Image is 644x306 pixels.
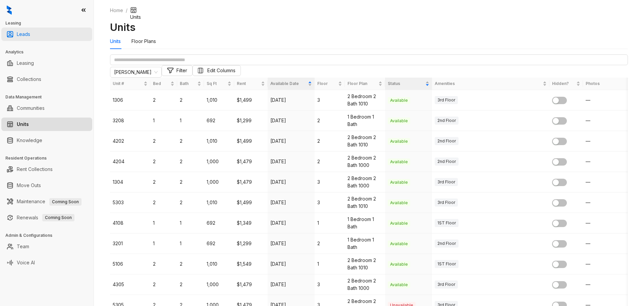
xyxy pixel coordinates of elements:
td: $1,479 [234,274,268,295]
td: 2 [150,90,177,111]
li: Communities [1,101,92,115]
td: 2 [150,151,177,172]
td: 2 [315,131,345,151]
a: RenewalsComing Soon [17,211,74,224]
span: Available [388,97,410,104]
a: Home [109,7,124,14]
td: 2 [315,233,345,254]
td: [DATE] [268,274,315,295]
span: Available [388,179,410,186]
li: Knowledge [1,134,92,147]
li: Renewals [1,211,92,224]
td: [DATE] [268,151,315,172]
span: Available [388,159,410,165]
h3: Analytics [5,49,94,55]
div: 3rd Floor [435,178,458,186]
td: 1304 [110,172,150,192]
div: 2nd Floor [435,158,459,166]
td: [DATE] [268,111,315,131]
td: 692 [204,233,234,254]
span: 2 Bedroom 2 Bath 1010 [347,93,376,106]
span: — [586,241,590,246]
span: Bath [180,81,196,87]
td: 3 [315,90,345,111]
td: $1,499 [234,90,268,111]
td: 1306 [110,90,150,111]
td: 1 [150,233,177,254]
th: Amenities [432,78,549,90]
span: Change Community [114,67,158,77]
span: Units [130,7,141,20]
span: 2 Bedroom 2 Bath 1010 [347,196,376,209]
span: — [586,220,590,226]
td: 1,010 [204,192,234,213]
td: 692 [204,213,234,233]
th: Unit # [110,78,150,90]
span: Rent [237,81,260,87]
button: Filter [162,65,193,76]
div: 3rd Floor [435,280,458,289]
span: Available [388,138,410,145]
span: Available [388,281,410,288]
td: 4108 [110,213,150,233]
td: $1,299 [234,233,268,254]
li: Maintenance [1,195,92,208]
li: Move Outs [1,179,92,192]
h2: Units [110,21,628,34]
span: — [586,97,590,103]
td: 2 [150,131,177,151]
span: Coming Soon [49,198,82,206]
th: Bath [177,78,204,90]
a: Knowledge [17,134,42,147]
td: 3 [315,172,345,192]
td: 2 [315,111,345,131]
span: — [586,200,590,205]
td: 5106 [110,254,150,274]
div: 3rd Floor [435,199,458,207]
td: [DATE] [268,192,315,213]
span: 1 Bedroom 1 Bath [347,237,374,250]
td: 1 [315,213,345,233]
span: 1 Bedroom 1 Bath [347,114,374,127]
span: Coming Soon [42,214,74,221]
td: 2 [150,192,177,213]
h3: Resident Operations [5,155,94,161]
li: Rent Collections [1,163,92,176]
td: 1 [177,111,204,131]
span: 2 Bedroom 2 Bath 1000 [347,175,376,188]
span: Sq Ft [207,81,226,87]
span: Floor Plan [347,81,377,87]
a: Leasing [17,56,34,70]
td: [DATE] [268,90,315,111]
div: Units [110,38,121,45]
td: 1,010 [204,254,234,274]
td: 3201 [110,233,150,254]
h3: Leasing [5,20,94,26]
span: Floor [317,81,337,87]
td: 1,000 [204,151,234,172]
td: 2 [150,274,177,295]
span: Amenities [435,81,541,87]
td: 692 [204,111,234,131]
a: Communities [17,101,45,115]
td: 3 [315,274,345,295]
li: Leasing [1,56,92,70]
span: — [586,118,590,123]
span: Available [388,118,410,124]
img: logo [7,5,12,15]
td: $1,349 [234,213,268,233]
td: $1,549 [234,254,268,274]
span: Available [388,200,410,206]
td: 2 [177,172,204,192]
span: 1 Bedroom 1 Bath [347,216,374,229]
span: Available [388,241,410,247]
th: Hidden? [549,78,583,90]
span: Filter [176,67,187,74]
td: 4305 [110,274,150,295]
td: 1 [150,111,177,131]
td: 2 [315,151,345,172]
td: 1,000 [204,274,234,295]
td: 3 [315,192,345,213]
td: $1,499 [234,131,268,151]
h3: Data Management [5,94,94,100]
